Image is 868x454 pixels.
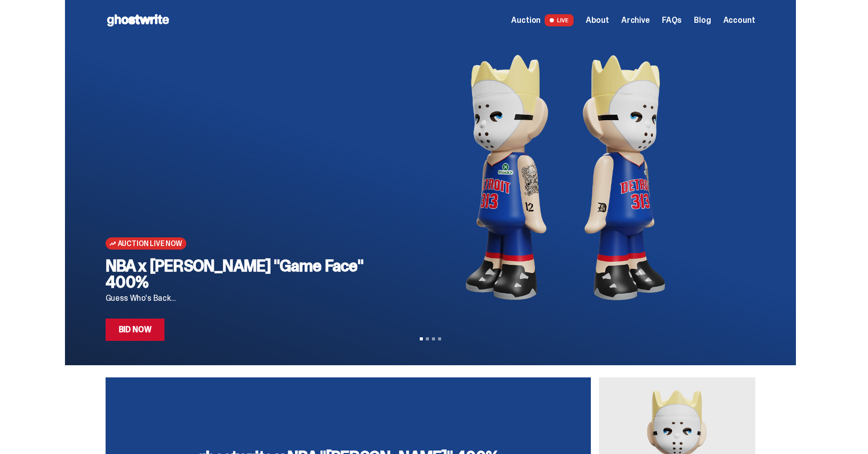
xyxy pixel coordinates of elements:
span: Auction [511,16,541,24]
a: Auction LIVE [511,14,573,26]
button: View slide 3 [432,337,435,340]
a: Bid Now [106,319,165,341]
a: About [586,16,609,24]
a: Archive [621,16,650,24]
span: LIVE [545,14,574,26]
a: Account [723,16,755,24]
a: Blog [694,16,711,24]
button: View slide 1 [420,337,423,340]
h2: NBA x [PERSON_NAME] "Game Face" 400% [106,258,376,290]
a: FAQs [662,16,682,24]
img: NBA x Eminem "Game Face" 400% [392,41,739,315]
span: Auction Live Now [118,239,182,248]
button: View slide 4 [438,337,441,340]
p: Guess Who's Back... [106,294,376,302]
button: View slide 2 [426,337,429,340]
